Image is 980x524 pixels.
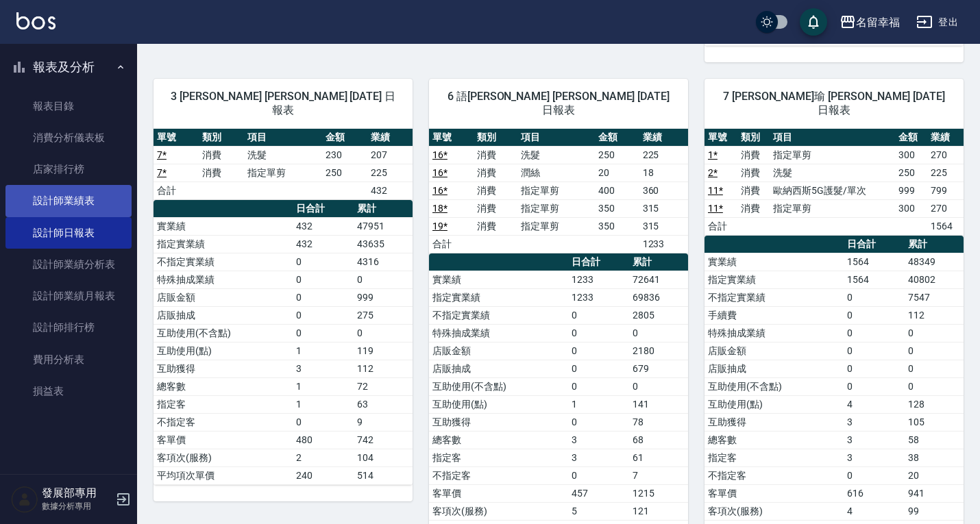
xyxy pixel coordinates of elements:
[293,466,354,484] td: 240
[800,8,827,36] button: save
[905,253,964,271] td: 48349
[844,377,905,395] td: 0
[5,49,132,85] button: 報表及分析
[856,14,900,31] div: 名留幸福
[639,146,688,164] td: 225
[911,10,964,35] button: 登出
[354,360,413,377] td: 112
[844,324,905,342] td: 0
[154,271,293,288] td: 特殊抽成業績
[474,129,518,147] th: 類別
[5,312,132,343] a: 設計師排行榜
[154,253,293,271] td: 不指定實業績
[905,324,964,342] td: 0
[293,431,354,449] td: 480
[474,199,518,217] td: 消費
[154,217,293,235] td: 實業績
[154,431,293,449] td: 客單價
[905,360,964,377] td: 0
[354,235,413,253] td: 43635
[5,217,132,249] a: 設計師日報表
[293,360,354,377] td: 3
[429,449,568,466] td: 指定客
[42,500,112,512] p: 數據分析專用
[11,486,38,513] img: Person
[927,199,964,217] td: 270
[154,129,413,200] table: a dense table
[322,129,367,147] th: 金額
[154,200,413,485] table: a dense table
[705,377,844,395] td: 互助使用(不含點)
[737,199,770,217] td: 消費
[844,502,905,520] td: 4
[905,413,964,431] td: 105
[705,129,964,236] table: a dense table
[199,129,244,147] th: 類別
[293,377,354,395] td: 1
[429,413,568,431] td: 互助獲得
[5,344,132,375] a: 費用分析表
[474,182,518,199] td: 消費
[905,306,964,324] td: 112
[705,306,844,324] td: 手續費
[354,217,413,235] td: 47951
[154,377,293,395] td: 總客數
[199,164,244,182] td: 消費
[844,395,905,413] td: 4
[244,164,322,182] td: 指定單剪
[705,466,844,484] td: 不指定客
[905,484,964,502] td: 941
[293,324,354,342] td: 0
[154,288,293,306] td: 店販金額
[16,12,56,29] img: Logo
[770,129,895,147] th: 項目
[170,90,396,117] span: 3 [PERSON_NAME] [PERSON_NAME] [DATE] 日報表
[354,395,413,413] td: 63
[568,502,629,520] td: 5
[354,377,413,395] td: 72
[905,395,964,413] td: 128
[905,466,964,484] td: 20
[154,182,199,199] td: 合計
[354,306,413,324] td: 275
[293,217,354,235] td: 432
[595,182,639,199] td: 400
[367,129,413,147] th: 業績
[595,199,639,217] td: 350
[474,146,518,164] td: 消費
[737,164,770,182] td: 消費
[154,306,293,324] td: 店販抽成
[293,306,354,324] td: 0
[293,235,354,253] td: 432
[568,431,629,449] td: 3
[154,413,293,431] td: 不指定客
[844,360,905,377] td: 0
[629,449,688,466] td: 61
[895,164,928,182] td: 250
[895,199,928,217] td: 300
[354,200,413,218] th: 累計
[844,342,905,360] td: 0
[429,306,568,324] td: 不指定實業績
[629,306,688,324] td: 2805
[770,146,895,164] td: 指定單剪
[927,129,964,147] th: 業績
[705,395,844,413] td: 互助使用(點)
[595,129,639,147] th: 金額
[354,324,413,342] td: 0
[322,164,367,182] td: 250
[429,271,568,288] td: 實業績
[568,466,629,484] td: 0
[905,449,964,466] td: 38
[568,288,629,306] td: 1233
[844,288,905,306] td: 0
[705,342,844,360] td: 店販金額
[474,217,518,235] td: 消費
[429,235,474,253] td: 合計
[517,164,594,182] td: 潤絲
[354,413,413,431] td: 9
[629,271,688,288] td: 72641
[429,431,568,449] td: 總客數
[629,324,688,342] td: 0
[568,360,629,377] td: 0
